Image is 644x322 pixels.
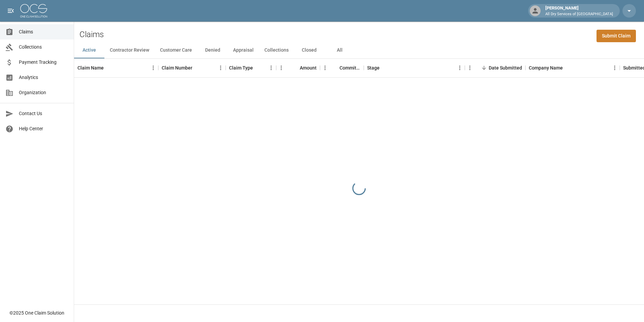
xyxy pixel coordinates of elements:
[300,58,317,77] div: Amount
[276,63,286,73] button: Menu
[266,63,276,73] button: Menu
[455,63,465,73] button: Menu
[192,63,202,73] button: Sort
[320,58,364,77] div: Committed Amount
[216,63,226,73] button: Menu
[19,28,68,35] span: Claims
[77,58,104,77] div: Claim Name
[74,58,158,77] div: Claim Name
[162,58,192,77] div: Claim Number
[158,58,226,77] div: Claim Number
[525,58,620,77] div: Company Name
[276,58,320,77] div: Amount
[4,4,18,18] button: open drawer
[294,42,324,58] button: Closed
[19,74,68,81] span: Analytics
[489,58,522,77] div: Date Submitted
[563,63,572,73] button: Sort
[465,58,525,77] div: Date Submitted
[529,58,563,77] div: Company Name
[545,11,613,17] p: All Dry Services of [GEOGRAPHIC_DATA]
[74,42,104,58] button: Active
[19,125,68,132] span: Help Center
[104,42,155,58] button: Contractor Review
[320,63,330,73] button: Menu
[364,58,465,77] div: Stage
[610,63,620,73] button: Menu
[79,30,104,39] h2: Claims
[367,58,380,77] div: Stage
[9,310,64,316] div: © 2025 One Claim Solution
[226,58,276,77] div: Claim Type
[597,30,636,42] a: Submit Claim
[380,63,389,73] button: Sort
[543,5,616,17] div: [PERSON_NAME]
[479,63,489,73] button: Sort
[148,63,158,73] button: Menu
[253,63,262,73] button: Sort
[155,42,197,58] button: Customer Care
[19,110,68,117] span: Contact Us
[19,89,68,96] span: Organization
[290,63,300,73] button: Sort
[324,42,355,58] button: All
[104,63,113,73] button: Sort
[20,4,47,18] img: ocs-logo-white-transparent.png
[19,59,68,66] span: Payment Tracking
[197,42,228,58] button: Denied
[229,58,253,77] div: Claim Type
[465,63,475,73] button: Menu
[330,63,340,73] button: Sort
[19,44,68,51] span: Collections
[74,42,644,58] div: dynamic tabs
[259,42,294,58] button: Collections
[340,58,360,77] div: Committed Amount
[228,42,259,58] button: Appraisal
